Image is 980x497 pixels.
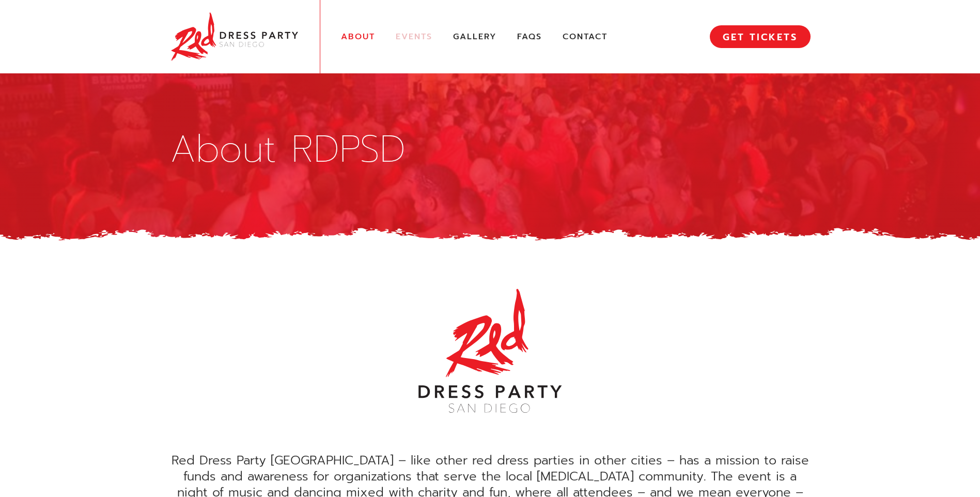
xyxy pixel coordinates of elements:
a: Gallery [453,32,496,42]
a: Events [396,32,432,42]
a: Contact [563,32,608,42]
h1: About RDPSD [170,131,811,168]
a: GET TICKETS [710,25,811,48]
img: Red Dress Party San Diego [170,10,299,63]
a: FAQs [517,32,542,42]
a: About [341,32,375,42]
